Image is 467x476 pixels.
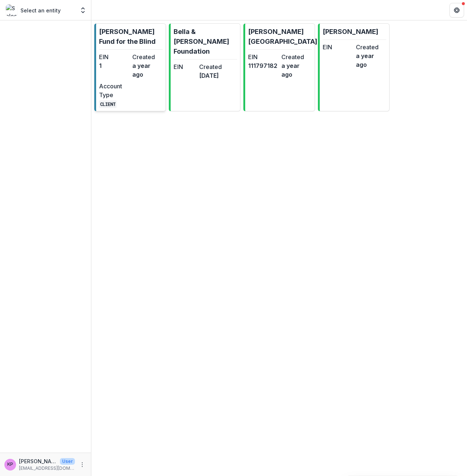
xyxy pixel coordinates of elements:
[19,457,57,465] p: [PERSON_NAME]
[99,61,129,70] dd: 1
[19,465,75,472] p: [EMAIL_ADDRESS][DOMAIN_NAME]
[78,3,88,18] button: Open entity switcher
[323,27,378,37] p: [PERSON_NAME]
[94,23,166,111] a: [PERSON_NAME] Fund for the BlindEIN1Createda year agoAccount TypeCLIENT
[99,53,129,61] dt: EIN
[20,7,61,14] p: Select an entity
[99,100,117,108] code: CLIENT
[248,61,278,70] dd: 111797182
[281,61,312,79] dd: a year ago
[99,27,163,46] p: [PERSON_NAME] Fund for the Blind
[60,458,75,465] p: User
[323,43,353,51] dt: EIN
[243,23,315,111] a: [PERSON_NAME][GEOGRAPHIC_DATA]EIN111797182Createda year ago
[6,4,18,16] img: Select an entity
[99,82,129,99] dt: Account Type
[78,460,87,469] button: More
[248,53,278,61] dt: EIN
[199,62,222,71] dt: Created
[132,53,163,61] dt: Created
[174,27,237,56] p: Bella & [PERSON_NAME] Foundation
[199,71,222,80] dd: [DATE]
[356,43,386,51] dt: Created
[174,62,196,71] dt: EIN
[356,51,386,69] dd: a year ago
[449,3,464,18] button: Get Help
[248,27,317,46] p: [PERSON_NAME][GEOGRAPHIC_DATA]
[281,53,312,61] dt: Created
[132,61,163,79] dd: a year ago
[7,462,13,467] div: Khanh Phan
[169,23,240,111] a: Bella & [PERSON_NAME] FoundationEINCreated[DATE]
[318,23,390,111] a: [PERSON_NAME]EINCreateda year ago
